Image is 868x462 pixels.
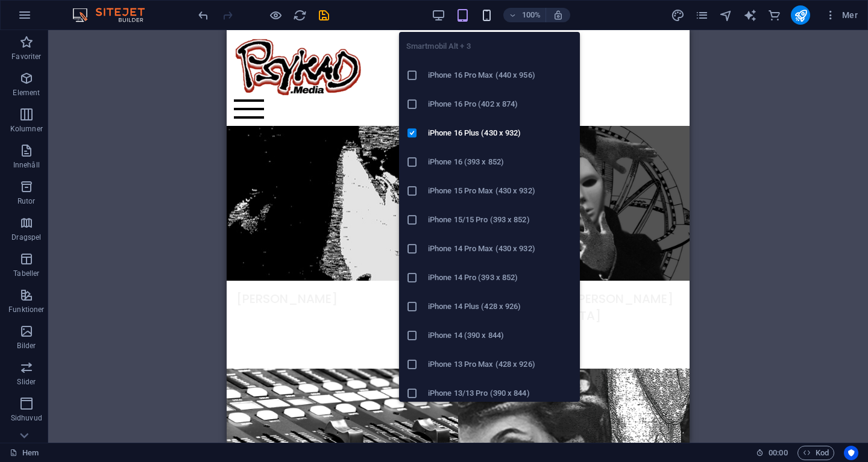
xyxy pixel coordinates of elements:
[521,8,541,22] h6: 100%
[316,8,331,22] button: save
[8,305,44,314] p: Funktioner
[803,446,829,460] span: Kod
[553,10,564,20] i: Justera zoomnivån automatiskt vid storleksändring för att passa vald enhet.
[820,5,863,25] button: Mer
[719,8,733,22] i: Navigatör
[428,126,573,140] h6: iPhone 16 Plus (430 x 932)
[767,8,781,22] i: Handel
[428,270,573,285] h6: iPhone 14 Pro (393 x 852)
[428,299,573,314] h6: iPhone 14 Plus (428 x 926)
[428,68,573,83] h6: iPhone 16 Pro Max (440 x 956)
[13,269,39,278] p: Tabeller
[292,8,307,22] button: reload
[503,8,546,22] button: 100%
[825,9,858,21] span: Mer
[196,8,210,22] button: undo
[767,8,781,22] button: commerce
[695,8,709,22] i: Sidor (Ctrl+Alt+S)
[10,446,39,460] a: Klicka för att avbryta val. Dubbelklicka för att öppna sidor
[197,8,210,22] i: Ångra: Redigera rubrik (Ctrl+Z)
[794,8,808,22] i: Publicera
[428,97,573,111] h6: iPhone 16 Pro (402 x 874)
[743,8,757,22] i: AI Writer
[769,446,787,460] span: 00 00
[428,184,573,198] h6: iPhone 15 Pro Max (430 x 932)
[13,88,40,98] p: Element
[719,8,733,22] button: navigator
[428,386,573,401] h6: iPhone 13/13 Pro (390 x 844)
[293,8,307,22] i: Uppdatera sida
[10,124,43,134] p: Kolumner
[791,5,810,25] button: publish
[777,448,779,457] span: :
[17,196,36,206] p: Rutor
[17,377,36,387] p: Slider
[317,8,331,22] i: Spara (Ctrl+S)
[671,8,685,22] i: Design (Ctrl+Alt+Y)
[428,328,573,343] h6: iPhone 14 (390 x 844)
[11,52,41,61] p: Favoriter
[428,357,573,372] h6: iPhone 13 Pro Max (428 x 926)
[743,8,757,22] button: text_generator
[797,446,834,460] button: Kod
[268,8,283,22] button: Klicka här för att lämna förhandsvisningsläge och fortsätta redigera
[670,8,685,22] button: design
[428,155,573,169] h6: iPhone 16 (393 x 852)
[844,446,858,460] button: Usercentrics
[694,8,709,22] button: pages
[11,413,42,423] p: Sidhuvud
[756,446,788,460] h6: Sessionstid
[17,341,36,351] p: Bilder
[428,213,573,227] h6: iPhone 15/15 Pro (393 x 852)
[13,160,40,170] p: Innehåll
[11,233,41,242] p: Dragspel
[69,8,160,22] img: Editor Logo
[428,242,573,256] h6: iPhone 14 Pro Max (430 x 932)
